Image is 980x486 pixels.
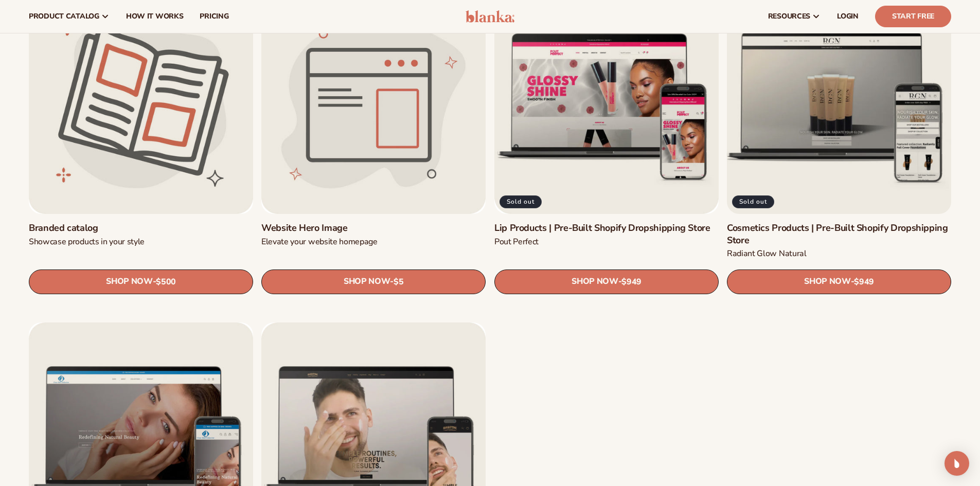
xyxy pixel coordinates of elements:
[768,12,810,21] span: resources
[29,269,253,294] a: SHOP NOW- $500
[29,222,253,234] a: Branded catalog
[494,222,719,234] a: Lip Products | Pre-Built Shopify Dropshipping Store
[727,222,951,246] a: Cosmetics Products | Pre-Built Shopify Dropshipping Store
[572,277,618,286] span: SHOP NOW
[106,277,152,286] span: SHOP NOW
[621,277,642,286] span: $949
[261,222,486,234] a: Website Hero Image
[804,277,850,286] span: SHOP NOW
[945,451,969,476] div: Open Intercom Messenger
[854,277,874,286] span: $949
[156,277,176,286] span: $500
[727,269,951,294] a: SHOP NOW- $949
[394,277,403,286] span: $5
[494,269,719,294] a: SHOP NOW- $949
[261,269,486,294] a: SHOP NOW- $5
[875,6,951,27] a: Start Free
[837,12,859,21] span: LOGIN
[200,12,228,21] span: pricing
[466,10,514,23] img: logo
[29,12,99,21] span: product catalog
[344,277,390,286] span: SHOP NOW
[126,12,184,21] span: How It Works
